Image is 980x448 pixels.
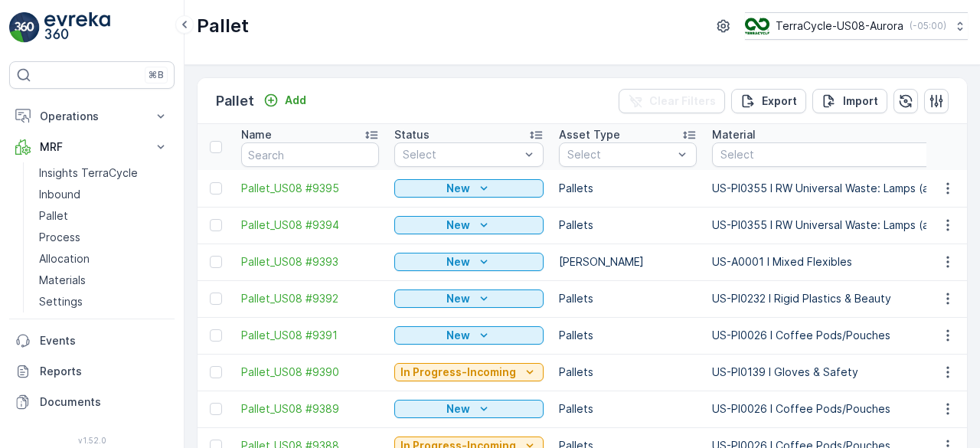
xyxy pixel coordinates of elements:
[210,329,222,342] div: Toggle Row Selected
[559,254,697,270] p: [PERSON_NAME]
[39,294,83,309] p: Settings
[446,217,470,233] p: New
[241,142,379,167] input: Search
[559,401,697,417] p: Pallets
[9,132,175,162] button: MRF
[40,394,168,410] p: Documents
[394,216,544,234] button: New
[910,20,946,32] p: ( -05:00 )
[446,328,470,343] p: New
[812,89,887,113] button: Import
[210,256,222,268] div: Toggle Row Selected
[394,363,544,381] button: In Progress-Incoming
[619,89,725,113] button: Clear Filters
[33,270,175,291] a: Materials
[241,291,379,306] a: Pallet_US08 #9392
[40,109,144,124] p: Operations
[210,366,222,378] div: Toggle Row Selected
[776,18,903,34] p: TerraCycle-US08-Aurora
[210,219,222,231] div: Toggle Row Selected
[33,184,175,205] a: Inbound
[241,328,379,343] a: Pallet_US08 #9391
[9,325,175,356] a: Events
[394,289,544,308] button: New
[446,291,470,306] p: New
[731,89,806,113] button: Export
[40,139,144,155] p: MRF
[40,364,168,379] p: Reports
[39,251,90,267] p: Allocation
[241,401,379,417] a: Pallet_US08 #9389
[559,127,620,142] p: Asset Type
[241,127,272,142] p: Name
[559,291,697,306] p: Pallets
[446,181,470,196] p: New
[210,293,222,305] div: Toggle Row Selected
[843,93,878,109] p: Import
[39,230,80,245] p: Process
[257,91,312,110] button: Add
[9,356,175,387] a: Reports
[559,365,697,380] p: Pallets
[39,273,86,288] p: Materials
[559,328,697,343] p: Pallets
[9,436,175,445] span: v 1.52.0
[745,12,968,40] button: TerraCycle-US08-Aurora(-05:00)
[745,18,769,34] img: image_ci7OI47.png
[446,254,470,270] p: New
[210,403,222,415] div: Toggle Row Selected
[33,248,175,270] a: Allocation
[241,254,379,270] a: Pallet_US08 #9393
[394,400,544,418] button: New
[394,253,544,271] button: New
[559,181,697,196] p: Pallets
[400,365,516,380] p: In Progress-Incoming
[712,127,756,142] p: Material
[149,69,164,81] p: ⌘B
[285,93,306,108] p: Add
[241,217,379,233] a: Pallet_US08 #9394
[44,12,110,43] img: logo_light-DOdMpM7g.png
[241,181,379,196] a: Pallet_US08 #9395
[40,333,168,348] p: Events
[559,217,697,233] p: Pallets
[394,179,544,198] button: New
[9,387,175,417] a: Documents
[33,291,175,312] a: Settings
[394,127,430,142] p: Status
[567,147,673,162] p: Select
[210,182,222,195] div: Toggle Row Selected
[216,90,254,112] p: Pallet
[649,93,716,109] p: Clear Filters
[9,12,40,43] img: logo
[33,205,175,227] a: Pallet
[9,101,175,132] button: Operations
[39,187,80,202] p: Inbound
[39,208,68,224] p: Pallet
[394,326,544,345] button: New
[39,165,138,181] p: Insights TerraCycle
[762,93,797,109] p: Export
[197,14,249,38] p: Pallet
[33,162,175,184] a: Insights TerraCycle
[403,147,520,162] p: Select
[33,227,175,248] a: Process
[241,365,379,380] a: Pallet_US08 #9390
[446,401,470,417] p: New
